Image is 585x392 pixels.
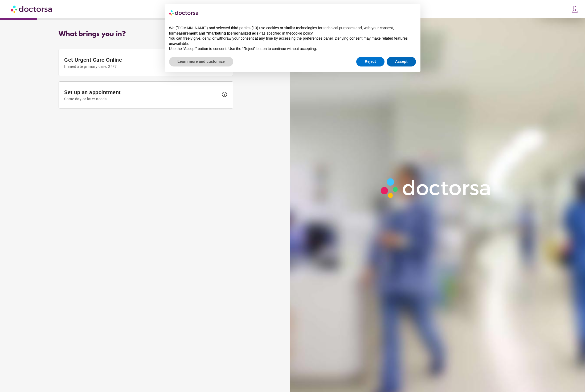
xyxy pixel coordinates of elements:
[378,175,494,201] img: Logo-Doctorsa-trans-White-partial-flat.png
[64,97,219,101] span: Same day or later needs
[64,89,219,101] span: Set up an appointment
[356,57,384,66] button: Reject
[64,64,219,69] span: Immediate primary care, 24/7
[169,26,416,36] p: We ([DOMAIN_NAME]) and selected third parties (13) use cookies or similar technologies for techni...
[291,31,312,35] a: cookie policy
[173,31,261,35] strong: measurement and “marketing (personalized ads)”
[221,91,228,98] span: help
[387,57,416,66] button: Accept
[59,30,233,38] div: What brings you in?
[169,57,233,66] button: Learn more and customize
[11,3,53,15] img: Doctorsa.com
[169,46,416,52] p: Use the “Accept” button to consent. Use the “Reject” button to continue without accepting.
[571,6,578,13] img: icons8-customer-100.png
[169,9,199,17] img: logo
[169,36,416,46] p: You can freely give, deny, or withdraw your consent at any time by accessing the preferences pane...
[64,57,219,69] span: Get Urgent Care Online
